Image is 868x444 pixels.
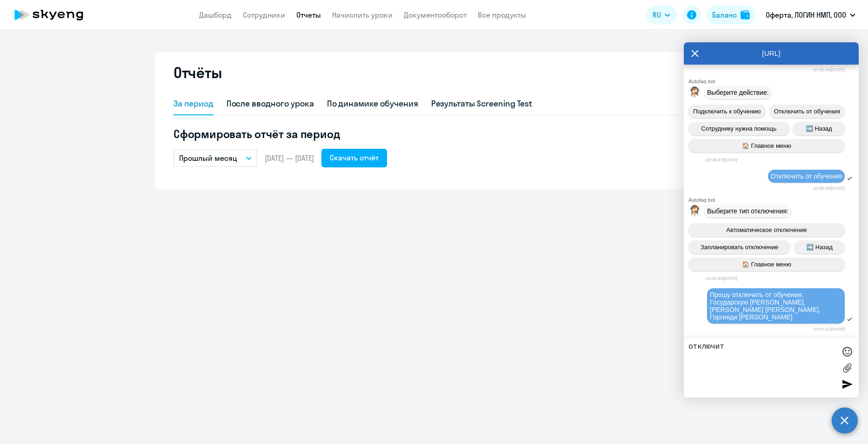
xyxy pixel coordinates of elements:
[174,126,694,141] h5: Сформировать отчёт за период
[265,153,314,163] span: [DATE] — [DATE]
[769,105,845,118] button: Отключить от обучения
[813,186,845,191] time: 10:06:49[DATE]
[701,244,778,251] span: Запланировать отключение
[806,244,833,251] span: ➡️ Назад
[243,10,285,20] a: Сотрудники
[296,10,321,20] a: Отчеты
[712,9,737,20] div: Баланс
[688,223,845,237] button: Автоматическое отключение
[806,125,832,132] span: ➡️ Назад
[707,6,755,24] button: Балансbalance
[688,105,766,118] button: Подключить к обучению
[688,139,845,152] button: 🏠 Главное меню
[174,149,257,167] button: Прошлый месяц
[710,291,822,321] span: Прошу отключить от обучения: Государскую [PERSON_NAME], [PERSON_NAME] [PERSON_NAME], Горгияди [PE...
[653,9,661,20] span: RU
[227,98,314,110] div: После вводного урока
[688,122,789,135] button: Сотруднику нужна помощь
[705,157,737,162] time: 10:06:47[DATE]
[321,149,387,167] button: Скачать отчёт
[693,108,761,115] span: Подключить к обучению
[688,79,859,84] div: Autofaq bot
[688,258,845,271] button: 🏠 Главное меню
[478,10,526,20] a: Все продукты
[689,205,701,219] img: bot avatar
[794,240,845,254] button: ➡️ Назад
[840,361,854,375] label: Лимит 10 файлов
[688,197,859,203] div: Autofaq bot
[327,98,418,110] div: По динамике обучения
[332,10,393,20] a: Начислить уроки
[742,142,791,149] span: 🏠 Главное меню
[766,9,846,20] p: Оферта, ЛОГИН НМП, ООО
[761,4,860,26] button: Оферта, ЛОГИН НМП, ООО
[707,207,788,215] span: Выберите тип отключения:
[689,86,701,100] img: bot avatar
[179,152,237,164] p: Прошлый месяц
[701,125,776,132] span: Сотруднику нужна помощь
[741,10,750,20] img: balance
[431,98,533,110] div: Результаты Screening Test
[742,261,791,268] span: 🏠 Главное меню
[174,63,222,82] h2: Отчёты
[793,122,845,135] button: ➡️ Назад
[726,226,807,233] span: Автоматическое отключение
[199,10,232,20] a: Дашборд
[688,240,790,254] button: Запланировать отключение
[404,10,467,20] a: Документооборот
[813,67,845,72] time: 10:06:46[DATE]
[705,276,737,281] time: 10:06:50[DATE]
[646,6,677,24] button: RU
[330,152,379,163] div: Скачать отчёт
[174,98,214,110] div: За период
[771,172,842,180] span: Отключить от обучения
[813,326,845,331] time: 10:07:21[DATE]
[707,89,769,96] span: Выберите действие:
[688,343,835,393] textarea: отключит
[774,108,840,115] span: Отключить от обучения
